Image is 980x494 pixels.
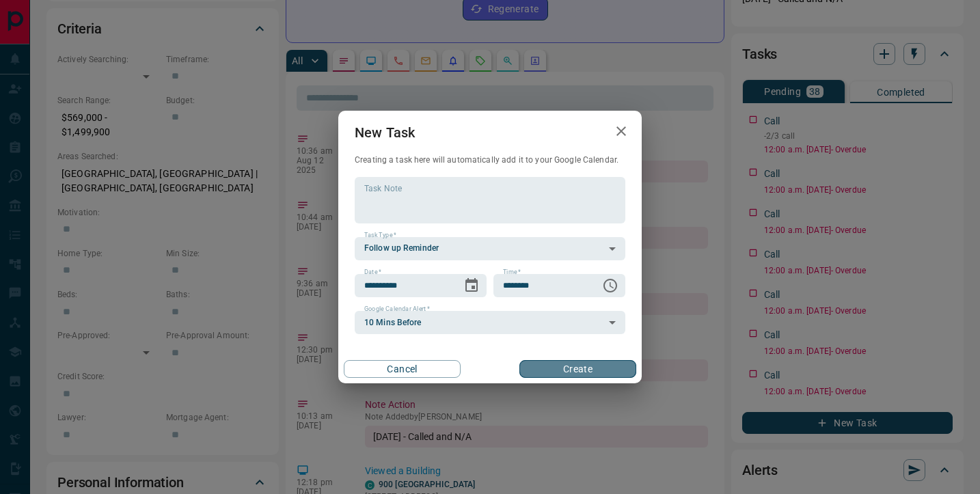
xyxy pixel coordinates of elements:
[519,360,636,378] button: Create
[344,360,461,378] button: Cancel
[355,311,625,334] div: 10 Mins Before
[503,268,521,277] label: Time
[597,272,624,299] button: Choose time, selected time is 6:00 AM
[355,154,625,166] p: Creating a task here will automatically add it to your Google Calendar.
[364,305,430,314] label: Google Calendar Alert
[364,231,396,240] label: Task Type
[364,268,381,277] label: Date
[458,272,485,299] button: Choose date, selected date is Aug 20, 2025
[355,237,625,260] div: Follow up Reminder
[338,111,431,154] h2: New Task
